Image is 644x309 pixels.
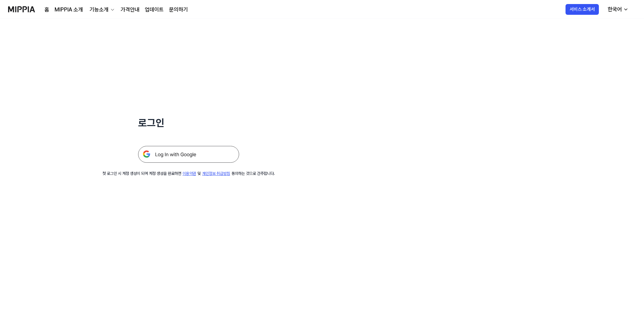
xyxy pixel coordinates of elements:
a: 이용약관 [183,171,196,176]
a: 홈 [44,6,49,14]
a: 가격안내 [121,6,139,14]
img: 구글 로그인 버튼 [138,146,239,163]
div: 한국어 [606,5,623,13]
button: 한국어 [602,3,633,16]
button: 기능소개 [88,6,115,14]
a: MIPPIA 소개 [55,6,83,14]
a: 문의하기 [169,6,188,14]
div: 첫 로그인 시 계정 생성이 되며 계정 생성을 완료하면 및 동의하는 것으로 간주합니다. [102,171,275,177]
button: 서비스 소개서 [566,4,599,15]
a: 업데이트 [145,6,164,14]
a: 개인정보 취급방침 [202,171,230,176]
h1: 로그인 [138,116,239,130]
div: 기능소개 [88,6,110,14]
